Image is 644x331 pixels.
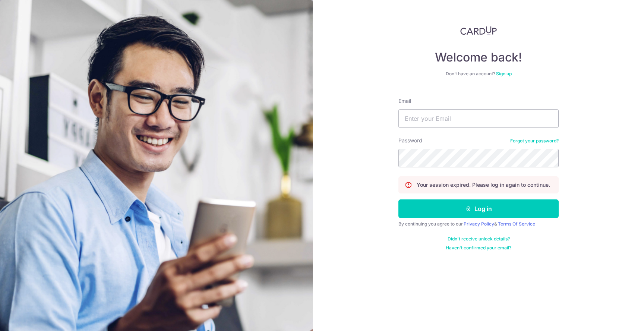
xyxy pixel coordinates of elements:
h4: Welcome back! [398,50,559,65]
label: Email [398,97,411,105]
a: Sign up [496,71,512,76]
a: Privacy Policy [464,221,494,227]
a: Forgot your password? [510,138,559,144]
a: Haven't confirmed your email? [446,245,511,251]
input: Enter your Email [398,109,559,128]
a: Didn't receive unlock details? [448,236,510,242]
div: Don’t have an account? [398,71,559,77]
p: Your session expired. Please log in again to continue. [417,181,550,189]
button: Log in [398,199,559,218]
label: Password [398,137,422,144]
a: Terms Of Service [498,221,535,227]
div: By continuing you agree to our & [398,221,559,227]
img: CardUp Logo [460,26,497,35]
